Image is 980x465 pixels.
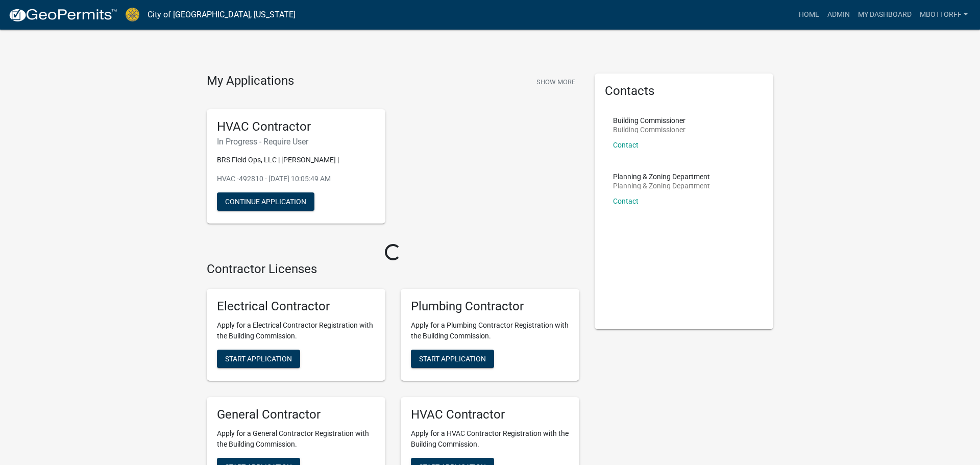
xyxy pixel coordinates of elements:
a: Mbottorff [916,5,972,25]
button: Continue Application [217,192,314,211]
p: Apply for a Electrical Contractor Registration with the Building Commission. [217,320,375,341]
h4: Contractor Licenses [207,262,579,277]
button: Start Application [411,350,494,368]
a: Admin [823,5,854,25]
h5: Plumbing Contractor [411,299,569,314]
p: Building Commissioner [613,126,685,133]
p: Apply for a Plumbing Contractor Registration with the Building Commission. [411,320,569,341]
h4: My Applications [207,74,294,89]
p: Planning & Zoning Department [613,182,710,189]
a: Home [795,5,823,25]
img: City of Jeffersonville, Indiana [126,8,139,21]
h5: HVAC Contractor [411,407,569,422]
button: Show More [532,74,579,90]
a: My Dashboard [854,5,916,25]
a: City of [GEOGRAPHIC_DATA], [US_STATE] [148,6,296,23]
a: Contact [613,141,639,149]
h5: Contacts [605,84,763,99]
p: HVAC -492810 - [DATE] 10:05:49 AM [217,174,375,184]
h6: In Progress - Require User [217,137,375,146]
h5: Electrical Contractor [217,299,375,314]
span: Start Application [419,355,486,363]
h5: HVAC Contractor [217,119,375,134]
p: Apply for a General Contractor Registration with the Building Commission. [217,428,375,450]
h5: General Contractor [217,407,375,422]
button: Start Application [217,350,300,368]
p: Planning & Zoning Department [613,173,710,180]
p: Apply for a HVAC Contractor Registration with the Building Commission. [411,428,569,450]
p: BRS Field Ops, LLC | [PERSON_NAME] | [217,155,375,165]
a: Contact [613,197,639,205]
p: Building Commissioner [613,117,685,124]
span: Start Application [225,355,292,363]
